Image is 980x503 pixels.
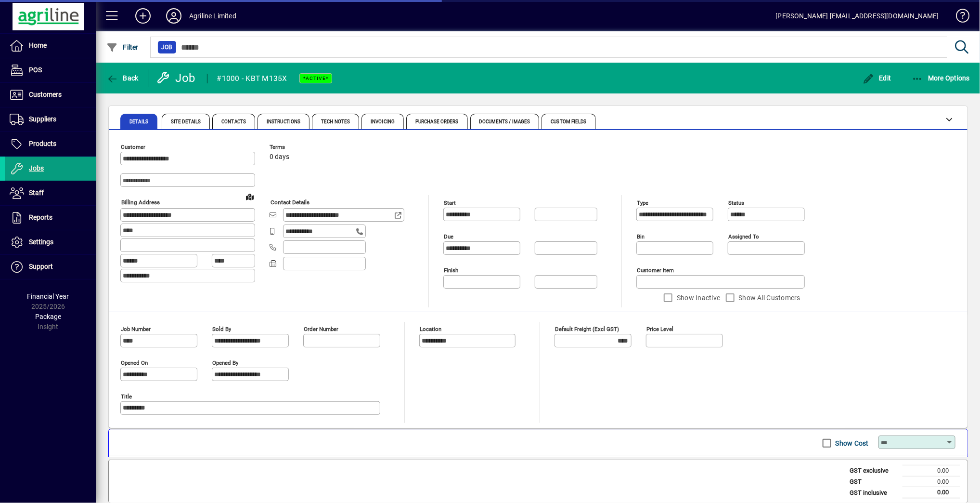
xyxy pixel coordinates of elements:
a: Products [5,132,96,156]
span: Filter [106,43,139,51]
span: Job [162,42,172,52]
a: Home [5,34,96,58]
span: Reports [29,213,52,221]
mat-label: Bin [637,233,645,240]
button: Add [128,7,158,25]
span: Products [29,140,56,147]
span: Staff [29,189,44,197]
span: Home [29,41,47,49]
span: Custom Fields [551,119,586,124]
mat-label: Order number [304,326,338,332]
td: GST [845,476,903,487]
mat-label: Customer Item [637,267,674,274]
label: Show Cost [834,438,869,448]
span: Settings [29,238,53,246]
button: Edit [860,69,894,87]
td: 0.00 [903,487,960,499]
span: Edit [863,74,891,82]
td: GST inclusive [845,487,903,499]
span: Back [106,74,139,82]
a: Staff [5,181,96,205]
span: 0 days [270,153,289,161]
span: Package [35,313,61,320]
td: 0.00 [903,476,960,487]
mat-label: Location [420,326,441,332]
div: Agriline Limited [189,8,236,24]
mat-label: Job number [121,326,151,332]
button: More Options [909,69,973,87]
td: GST exclusive [845,465,903,477]
span: Instructions [267,119,300,124]
a: Settings [5,230,96,254]
span: Tech Notes [321,119,350,124]
button: Profile [158,7,189,25]
mat-label: Opened by [212,359,238,366]
mat-label: Price Level [646,326,673,332]
button: Back [104,69,141,87]
td: 0.00 [903,465,960,477]
mat-label: Opened On [121,359,148,366]
mat-label: Customer [121,144,145,150]
div: Job [156,70,197,86]
span: Contacts [221,119,246,124]
span: Customers [29,91,62,98]
mat-label: Type [637,199,648,206]
span: POS [29,66,42,74]
a: Support [5,255,96,279]
mat-label: Status [728,199,744,206]
a: Suppliers [5,107,96,132]
span: Suppliers [29,115,56,123]
mat-label: Start [444,199,456,206]
div: #1000 - KBT M135X [217,71,287,86]
mat-label: Title [121,393,132,400]
a: Reports [5,206,96,230]
span: Details [129,119,148,124]
span: Site Details [171,119,201,124]
mat-label: Default Freight (excl GST) [555,326,619,332]
span: More Options [912,74,970,82]
a: Customers [5,83,96,107]
a: Knowledge Base [949,2,968,33]
mat-label: Assigned to [728,233,759,240]
span: Purchase Orders [415,119,459,124]
button: Filter [104,39,141,56]
span: Jobs [29,164,44,172]
app-page-header-button: Back [96,69,149,87]
mat-label: Finish [444,267,458,274]
span: Support [29,263,53,270]
a: View on map [242,189,258,204]
a: POS [5,58,96,82]
span: Documents / Images [479,119,530,124]
mat-label: Sold by [212,326,231,332]
mat-label: Due [444,233,453,240]
span: Invoicing [371,119,395,124]
div: [PERSON_NAME] [EMAIL_ADDRESS][DOMAIN_NAME] [776,8,939,24]
span: Terms [270,144,327,150]
span: Financial Year [27,292,69,300]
